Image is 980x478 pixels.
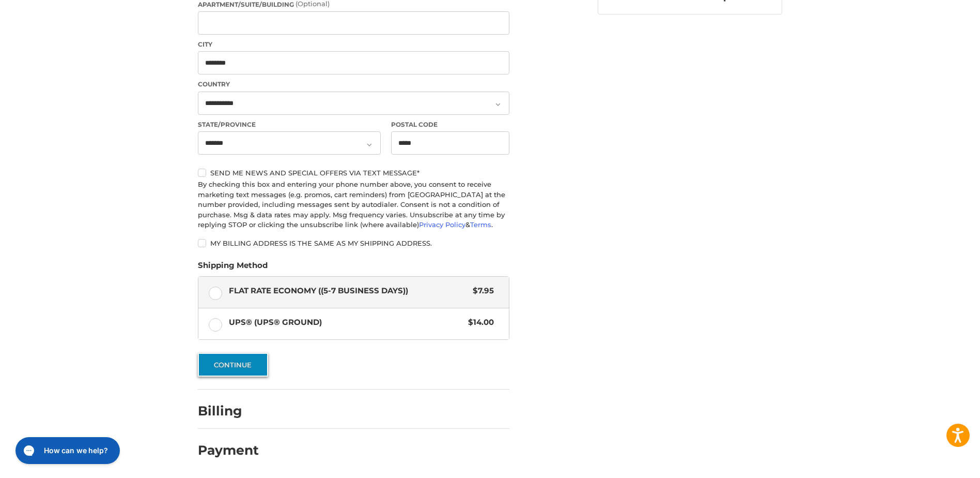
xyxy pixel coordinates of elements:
[198,260,268,276] legend: Shipping Method
[198,403,258,419] h2: Billing
[10,434,123,468] iframe: Gorgias live chat messenger
[419,220,465,229] a: Privacy Policy
[895,450,980,478] iframe: Google Customer Reviews
[198,80,509,89] label: Country
[198,169,509,177] label: Send me news and special offers via text message*
[198,40,509,49] label: City
[391,120,510,129] label: Postal Code
[198,120,381,129] label: State/Province
[198,442,259,458] h2: Payment
[470,220,491,229] a: Terms
[229,317,463,328] span: UPS® (UPS® Ground)
[468,285,494,297] span: $7.95
[463,317,494,328] span: $14.00
[198,180,509,230] div: By checking this box and entering your phone number above, you consent to receive marketing text ...
[229,285,468,297] span: Flat Rate Economy ((5-7 Business Days))
[198,353,268,377] button: Continue
[198,239,509,247] label: My billing address is the same as my shipping address.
